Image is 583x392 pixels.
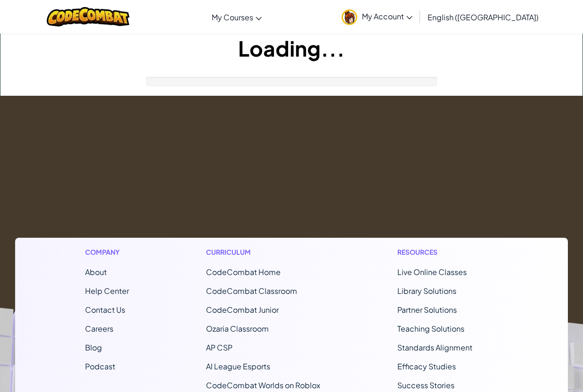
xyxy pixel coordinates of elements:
[85,305,125,315] span: Contact Us
[397,361,456,371] a: Efficacy Studies
[206,380,320,390] a: CodeCombat Worlds on Roblox
[397,342,472,352] a: Standards Alignment
[362,11,412,21] span: My Account
[397,286,456,296] a: Library Solutions
[85,324,113,334] a: Careers
[397,247,498,257] h1: Resources
[85,267,107,277] a: About
[206,324,269,334] a: Ozaria Classroom
[337,2,417,32] a: My Account
[342,9,357,25] img: avatar
[0,33,583,63] h1: Loading...
[397,380,454,390] a: Success Stories
[85,361,115,371] a: Podcast
[85,247,129,257] h1: Company
[206,247,320,257] h1: Curriculum
[85,342,102,352] a: Blog
[428,12,539,22] span: English ([GEOGRAPHIC_DATA])
[206,286,297,296] a: CodeCombat Classroom
[423,4,543,30] a: English ([GEOGRAPHIC_DATA])
[212,12,253,22] span: My Courses
[207,4,266,30] a: My Courses
[397,324,464,334] a: Teaching Solutions
[397,305,457,315] a: Partner Solutions
[206,342,232,352] a: AP CSP
[206,361,270,371] a: AI League Esports
[206,267,281,277] span: CodeCombat Home
[47,7,129,26] img: CodeCombat logo
[85,286,129,296] a: Help Center
[206,305,279,315] a: CodeCombat Junior
[397,267,467,277] a: Live Online Classes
